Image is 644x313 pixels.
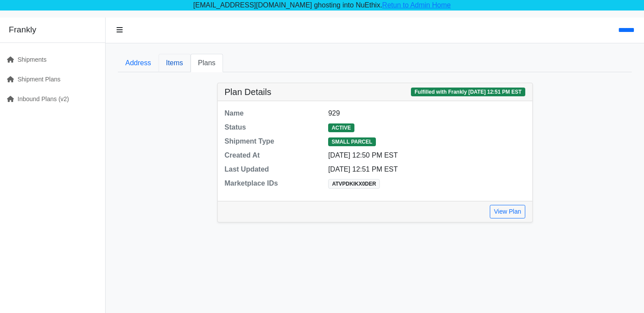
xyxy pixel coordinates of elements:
[225,87,272,97] h5: Plan Details
[191,54,223,72] a: Plans
[219,164,323,178] dt: Last Updated
[411,88,525,96] span: Fulfilled with Frankly [DATE] 12:51 PM EST
[323,164,530,175] dd: [DATE] 12:51 PM EST
[328,137,375,146] span: SMALL PARCEL
[219,122,323,136] dt: Status
[323,108,530,119] dd: 929
[382,1,451,9] a: Retun to Admin Home
[159,54,191,72] a: Items
[219,178,323,194] dt: Marketplace IDs
[118,54,159,72] a: Address
[328,123,354,132] span: ACTIVE
[323,150,530,161] dd: [DATE] 12:50 PM EST
[328,179,380,189] span: ATVPDKIKX0DER
[219,108,323,122] dt: Name
[219,150,323,164] dt: Created At
[219,136,323,150] dt: Shipment Type
[490,205,525,218] a: View Plan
